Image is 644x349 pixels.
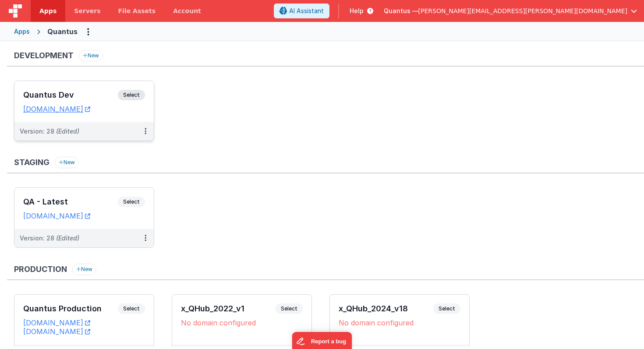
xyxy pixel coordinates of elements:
span: Servers [74,7,100,15]
span: Select [118,90,145,100]
div: No domain configured [339,318,460,327]
span: (Edited) [56,127,79,135]
h3: Development [14,51,74,60]
button: Quantus — [PERSON_NAME][EMAIL_ADDRESS][PERSON_NAME][DOMAIN_NAME] [384,7,637,15]
h3: Staging [14,158,50,167]
a: [DOMAIN_NAME] [23,212,90,220]
button: New [55,157,79,168]
span: (Edited) [56,234,79,242]
h3: x_QHub_2024_v18 [339,304,433,313]
span: File Assets [118,7,156,15]
h3: Quantus Dev [23,91,118,99]
div: Version: 28 [20,234,79,243]
span: Select [118,197,145,207]
span: [PERSON_NAME][EMAIL_ADDRESS][PERSON_NAME][DOMAIN_NAME] [418,7,627,15]
div: Version: 28 [20,127,79,136]
h3: Production [14,265,67,274]
span: Apps [39,7,57,15]
a: [DOMAIN_NAME] [23,327,90,336]
span: Select [118,303,145,314]
span: Help [350,7,364,15]
button: AI Assistant [274,4,329,18]
button: New [79,50,103,61]
a: [DOMAIN_NAME] [23,318,90,327]
h3: QA - Latest [23,197,118,206]
span: Quantus — [384,7,418,15]
button: Options [81,25,95,39]
div: Quantus [47,26,78,37]
button: New [72,264,96,275]
div: Apps [14,27,30,36]
span: AI Assistant [289,7,324,15]
div: No domain configured [181,318,303,327]
h3: x_QHub_2022_v1 [181,304,276,313]
span: Select [276,303,303,314]
h3: Quantus Production [23,304,118,313]
a: [DOMAIN_NAME] [23,105,90,113]
span: Select [433,303,460,314]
